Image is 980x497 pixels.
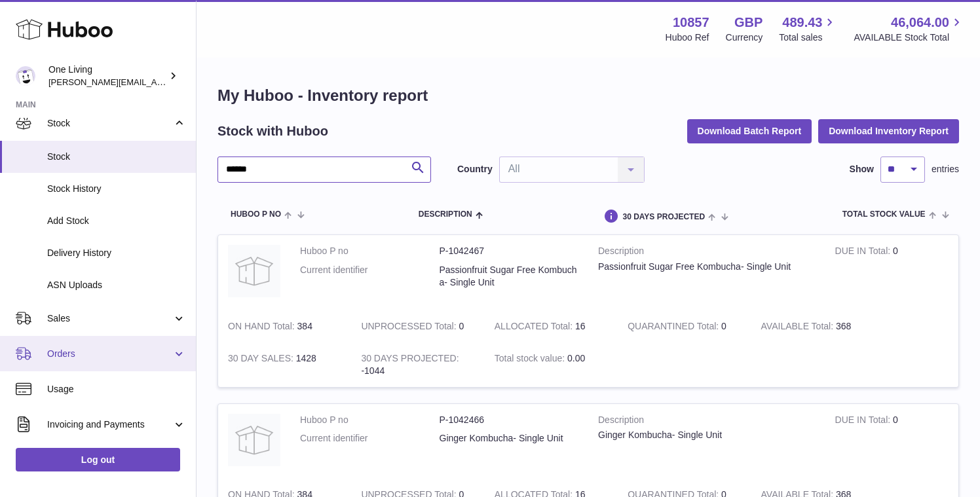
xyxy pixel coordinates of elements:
div: Passionfruit Sugar Free Kombucha- Single Unit [598,261,816,273]
span: Description [419,210,472,219]
td: 0 [825,404,958,479]
td: 0 [825,235,958,310]
div: One Living [48,64,166,88]
a: 489.43 Total sales [779,14,837,44]
h1: My Huboo - Inventory report [217,85,959,106]
div: Currency [726,31,763,44]
td: 1428 [218,342,351,387]
img: product image [228,245,280,297]
td: 384 [218,310,351,342]
span: [PERSON_NAME][EMAIL_ADDRESS][DOMAIN_NAME] [48,77,263,87]
span: Stock [47,117,172,130]
strong: QUARANTINED Total [628,321,721,335]
span: Delivery History [47,247,186,259]
dd: P-1042466 [440,414,579,426]
span: entries [932,163,959,175]
label: Country [457,163,493,175]
td: -1044 [351,342,484,387]
a: Log out [16,448,180,471]
strong: 30 DAYS PROJECTED [361,353,459,367]
strong: Description [598,245,816,261]
h2: Stock with Huboo [217,122,328,140]
span: Invoicing and Payments [47,418,172,431]
strong: DUE IN Total [835,246,893,259]
span: Add Stock [47,215,186,227]
img: Jessica@oneliving.com [16,66,35,86]
span: Stock [47,151,186,163]
span: AVAILABLE Stock Total [854,31,964,44]
strong: AVAILABLE Total [761,321,836,335]
strong: DUE IN Total [835,414,893,428]
span: 489.43 [782,14,822,31]
dt: Huboo P no [300,245,440,257]
span: Sales [47,312,172,325]
strong: Total stock value [495,353,567,367]
strong: Description [598,414,816,430]
dd: Ginger Kombucha- Single Unit [440,432,579,445]
td: 0 [351,310,484,342]
strong: 10857 [673,14,709,31]
td: 368 [751,310,884,342]
label: Show [850,163,874,175]
span: 0 [721,321,726,331]
strong: 30 DAY SALES [228,353,296,367]
span: 30 DAYS PROJECTED [622,213,705,221]
span: 0.00 [567,353,585,363]
dd: P-1042467 [440,245,579,257]
button: Download Batch Report [687,119,812,143]
span: Stock History [47,183,186,195]
span: 46,064.00 [891,14,949,31]
dt: Current identifier [300,264,440,289]
span: Huboo P no [231,210,281,219]
dt: Current identifier [300,432,440,445]
dd: Passionfruit Sugar Free Kombucha- Single Unit [440,264,579,289]
button: Download Inventory Report [818,119,959,143]
dt: Huboo P no [300,414,440,426]
strong: UNPROCESSED Total [361,321,459,335]
span: ASN Uploads [47,279,186,291]
span: Usage [47,383,186,396]
td: 16 [485,310,618,342]
img: product image [228,414,280,466]
div: Ginger Kombucha- Single Unit [598,429,816,441]
span: Total stock value [842,210,926,219]
strong: GBP [734,14,763,31]
a: 46,064.00 AVAILABLE Stock Total [854,14,964,44]
strong: ON HAND Total [228,321,297,335]
span: Total sales [779,31,837,44]
strong: ALLOCATED Total [495,321,575,335]
span: Orders [47,348,172,360]
div: Huboo Ref [666,31,709,44]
